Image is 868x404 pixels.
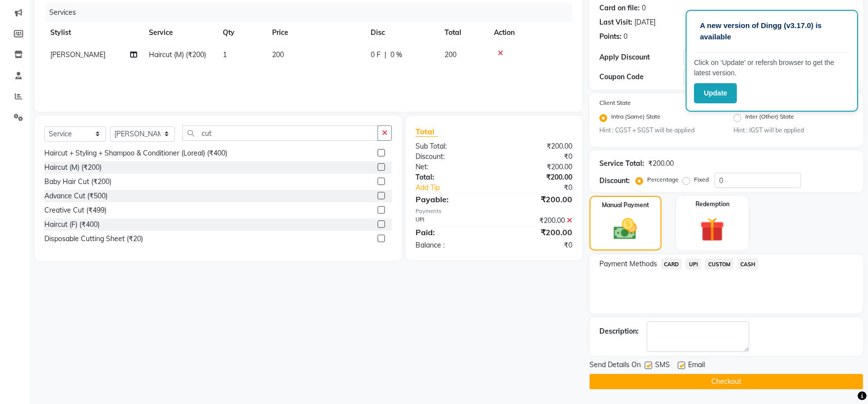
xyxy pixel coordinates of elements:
[494,226,580,238] div: ₹200.00
[599,176,630,186] div: Discount:
[661,258,682,270] span: CARD
[599,3,640,13] div: Card on file:
[599,98,631,107] label: Client State
[182,125,379,141] input: Search or Scan
[590,374,863,389] button: Checkout
[408,240,494,250] div: Balance :
[408,141,494,152] div: Sub Total:
[695,200,729,209] label: Redemption
[655,360,670,372] span: SMS
[624,31,627,42] div: 0
[371,50,381,60] span: 0 F
[408,193,494,205] div: Payable:
[590,360,641,372] span: Send Details On
[599,31,622,42] div: Points:
[494,216,580,226] div: ₹200.00
[44,177,111,187] div: Baby Hair Cut (₹200)
[508,183,580,193] div: ₹0
[599,72,684,82] div: Coupon Code
[44,219,100,230] div: Haircut (F) (₹400)
[611,112,660,124] label: Intra (Same) State
[439,22,488,44] th: Total
[408,172,494,183] div: Total:
[416,126,438,137] span: Total
[44,234,143,244] div: Disposable Cutting Sheet (₹20)
[445,50,456,59] span: 200
[599,158,644,169] div: Service Total:
[384,50,386,60] span: |
[488,22,572,44] th: Action
[416,207,572,216] div: Payments
[44,22,143,44] th: Stylist
[700,20,844,42] p: A new version of Dingg (v3.17.0) is available
[45,3,580,22] div: Services
[494,162,580,172] div: ₹200.00
[599,17,632,28] div: Last Visit:
[44,205,106,216] div: Creative Cut (₹499)
[737,258,759,270] span: CASH
[408,183,508,193] a: Add Tip
[408,216,494,226] div: UPI
[390,50,402,60] span: 0 %
[599,52,684,62] div: Apply Discount
[408,152,494,162] div: Discount:
[494,172,580,183] div: ₹200.00
[494,152,580,162] div: ₹0
[599,126,719,135] small: Hint : CGST + SGST will be applied
[408,162,494,172] div: Net:
[494,240,580,250] div: ₹0
[44,162,102,173] div: Haircut (M) (₹200)
[599,326,639,337] div: Description:
[408,226,494,238] div: Paid:
[494,193,580,205] div: ₹200.00
[149,50,206,59] span: Haircut (M) (₹200)
[44,148,227,158] div: Haircut + Styling + Shampoo & Conditioner (Loreal) (₹400)
[599,259,657,269] span: Payment Methods
[217,22,266,44] th: Qty
[44,191,107,201] div: Advance Cut (₹500)
[694,175,709,184] label: Fixed
[143,22,217,44] th: Service
[694,58,850,78] p: Click on ‘Update’ or refersh browser to get the latest version.
[686,258,701,270] span: UPI
[606,216,644,242] img: _cash.svg
[494,141,580,152] div: ₹200.00
[50,50,105,59] span: [PERSON_NAME]
[634,17,656,28] div: [DATE]
[688,360,705,372] span: Email
[642,3,646,13] div: 0
[684,69,811,85] input: Enter Offer / Coupon Code
[223,50,227,59] span: 1
[648,158,674,169] div: ₹200.00
[647,175,679,184] label: Percentage
[272,50,284,59] span: 200
[365,22,439,44] th: Disc
[694,83,737,103] button: Update
[705,258,733,270] span: CUSTOM
[266,22,365,44] th: Price
[602,201,649,210] label: Manual Payment
[745,112,794,124] label: Inter (Other) State
[693,215,732,245] img: _gift.svg
[733,126,853,135] small: Hint : IGST will be applied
